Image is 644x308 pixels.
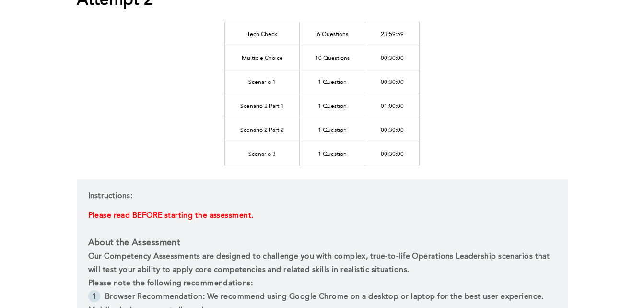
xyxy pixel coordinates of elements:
strong: About the Assessment [88,238,180,247]
span: Our Competency Assessments are designed to challenge you with complex, true-to-life Operations Le... [88,253,552,274]
td: 10 Questions [300,46,365,70]
td: Scenario 1 [225,70,300,94]
td: 6 Questions [300,22,365,46]
td: Scenario 2 Part 2 [225,118,300,142]
td: 1 Question [300,70,365,94]
td: Multiple Choice [225,46,300,70]
span: Please read BEFORE starting the assessment. [88,212,254,220]
td: 23:59:59 [365,22,420,46]
td: Scenario 2 Part 1 [225,94,300,118]
span: Please note the following recommendations: [88,280,253,287]
td: 1 Question [300,94,365,118]
td: 00:30:00 [365,118,420,142]
td: 1 Question [300,142,365,166]
td: 00:30:00 [365,142,420,166]
td: 00:30:00 [365,46,420,70]
td: 1 Question [300,118,365,142]
td: 00:30:00 [365,70,420,94]
td: Tech Check [225,22,300,46]
td: Scenario 3 [225,142,300,166]
td: 01:00:00 [365,94,420,118]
